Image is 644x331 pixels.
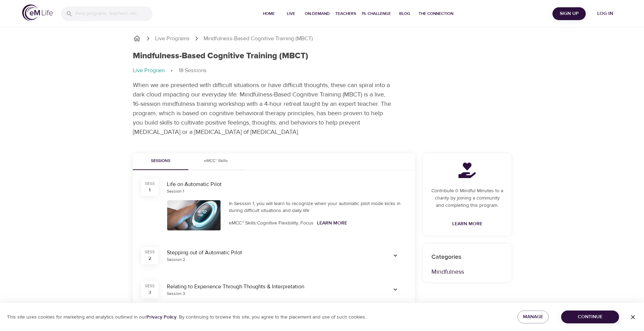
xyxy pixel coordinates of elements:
span: Teachers [335,10,356,17]
span: Blog [396,10,413,17]
span: Sign Up [555,9,583,18]
div: SESS [145,249,155,255]
div: Session 3 [167,291,185,297]
p: Mindfulness-Based Cognitive Training (MBCT) [204,35,313,43]
nav: breadcrumb [133,34,512,43]
button: Continue [561,311,619,323]
div: Session 2 [167,257,185,263]
span: Learn More [452,220,482,228]
span: eMCC™ Skills: Cognitive Flexibility, Focus [229,220,314,226]
button: Sign Up [552,7,586,20]
p: Mindfulness [431,267,503,277]
span: eMCC™ Skills [192,158,240,165]
div: 1 [149,187,151,194]
div: Relating to Experience Through Thoughts & Interpretation [167,283,376,291]
button: Manage [517,311,549,323]
div: Stepping out of Automatic Pilot [167,249,376,257]
a: Learn More [449,218,485,230]
span: Live [283,10,299,17]
span: 1% Challenge [362,10,391,17]
span: On-Demand [305,10,330,17]
div: Life on Automatic Pilot [167,180,406,188]
p: Live Program [133,67,165,75]
span: Continue [567,313,613,321]
div: 2 [148,255,151,262]
nav: breadcrumb [133,67,512,75]
p: Categories [431,252,503,262]
span: Sessions [137,158,184,165]
input: Find programs, teachers, etc... [76,6,153,21]
a: Live Programs [155,35,190,43]
div: SESS [145,181,155,187]
span: Log in [591,9,619,18]
span: Manage [523,313,543,321]
p: When we are presented with difficult situations or have difficult thoughts, these can spiral into... [133,80,393,137]
div: Session 1 [167,188,184,194]
img: logo [22,5,53,21]
div: 3 [148,289,151,296]
span: The Connection [419,10,453,17]
span: Home [260,10,277,17]
div: In Session 1, you will learn to recognize when your automatic pilot mode kicks in during difficul... [229,200,406,214]
a: Privacy Policy [146,314,177,320]
p: Contribute 0 Mindful Minutes to a charity by joining a community and completing this program. [431,187,503,209]
a: Learn More [317,220,347,226]
button: Log in [589,7,622,20]
p: 18 Sessions [179,67,207,75]
div: SESS [145,283,155,289]
h1: Mindfulness-Based Cognitive Training (MBCT) [133,51,308,61]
